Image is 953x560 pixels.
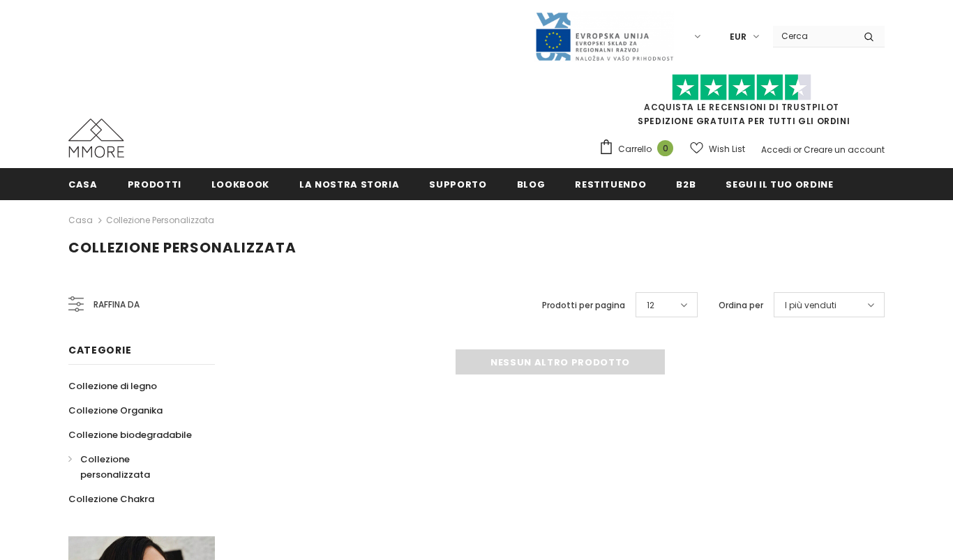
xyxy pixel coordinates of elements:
span: Collezione personalizzata [68,238,297,257]
span: La nostra storia [299,178,399,191]
img: Fidati di Pilot Stars [672,74,811,101]
span: B2B [676,178,696,191]
span: Raffina da [93,297,140,312]
span: Wish List [709,142,745,156]
span: Lookbook [211,178,269,191]
a: Creare un account [804,144,885,156]
span: Segui il tuo ordine [726,178,833,191]
span: Casa [68,178,98,191]
a: Wish List [690,137,745,161]
span: Restituendo [575,178,646,191]
a: Casa [68,212,93,229]
span: Collezione di legno [68,379,157,393]
span: 12 [647,298,654,312]
a: Collezione personalizzata [68,447,200,487]
a: Collezione di legno [68,374,157,398]
a: Acquista le recensioni di TrustPilot [644,101,839,113]
span: I più venduti [785,298,836,312]
img: Javni Razpis [534,11,674,62]
img: Casi MMORE [68,119,124,158]
a: Segui il tuo ordine [726,168,833,199]
a: Blog [517,168,546,199]
span: supporto [429,178,486,191]
a: La nostra storia [299,168,399,199]
a: Lookbook [211,168,269,199]
span: Collezione personalizzata [80,453,150,481]
a: Collezione Organika [68,398,163,423]
span: Prodotti [128,178,181,191]
a: Accedi [761,144,791,156]
a: Javni Razpis [534,30,674,42]
a: Casa [68,168,98,199]
a: Collezione Chakra [68,487,154,511]
span: Categorie [68,343,131,357]
a: supporto [429,168,486,199]
span: Blog [517,178,546,191]
span: Collezione Chakra [68,492,154,506]
span: Collezione Organika [68,404,163,417]
a: Collezione personalizzata [106,214,214,226]
span: Collezione biodegradabile [68,428,192,441]
span: EUR [730,30,746,44]
span: SPEDIZIONE GRATUITA PER TUTTI GLI ORDINI [599,80,885,127]
span: or [793,144,802,156]
label: Ordina per [719,298,763,312]
span: Carrello [618,142,652,156]
label: Prodotti per pagina [542,298,625,312]
a: Restituendo [575,168,646,199]
a: Carrello 0 [599,139,680,160]
span: 0 [657,140,673,156]
a: Prodotti [128,168,181,199]
input: Search Site [773,26,853,46]
a: Collezione biodegradabile [68,423,192,447]
a: B2B [676,168,696,199]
